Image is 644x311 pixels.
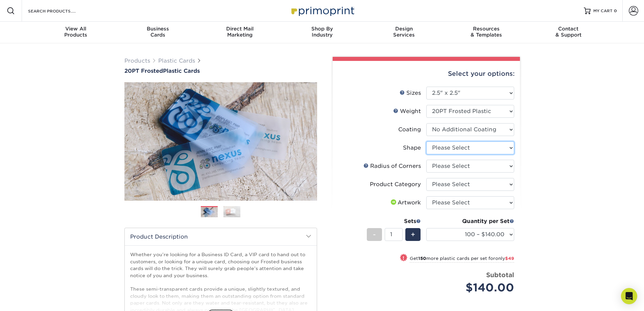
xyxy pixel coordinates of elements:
div: Open Intercom Messenger [621,288,637,304]
iframe: Google Customer Reviews [2,290,57,309]
div: Weight [393,107,421,115]
span: 0 [614,8,617,13]
span: Design [363,26,445,32]
span: Direct Mail [199,26,281,32]
div: Sets [367,217,421,225]
div: Select your options: [338,61,515,87]
span: Shop By [281,26,363,32]
span: Business [117,26,199,32]
div: Products [35,26,117,38]
div: Cards [117,26,199,38]
div: & Support [527,26,610,38]
a: View AllProducts [35,22,117,43]
span: ! [403,254,404,262]
span: $49 [505,256,514,261]
div: Sizes [400,89,421,97]
span: Contact [527,26,610,32]
strong: Subtotal [486,271,514,279]
div: $140.00 [431,280,514,296]
a: Contact& Support [527,22,610,43]
input: SEARCH PRODUCTS..... [27,7,93,15]
a: DesignServices [363,22,445,43]
span: only [495,256,514,261]
img: Plastic Cards 02 [223,206,240,218]
a: 20PT FrostedPlastic Cards [124,68,317,74]
h1: Plastic Cards [124,68,317,74]
div: Coating [398,126,421,134]
span: Resources [445,26,527,32]
div: Radius of Corners [363,162,421,170]
span: + [411,229,415,240]
h2: Product Description [125,228,317,245]
div: Artwork [389,199,421,207]
div: Shape [403,144,421,152]
span: View All [35,26,117,32]
a: Resources& Templates [445,22,527,43]
a: Direct MailMarketing [199,22,281,43]
span: 20PT Frosted [124,68,163,74]
img: Primoprint [288,3,356,18]
div: Industry [281,26,363,38]
div: Quantity per Set [426,217,514,225]
small: Get more plastic cards per set for [410,256,514,263]
div: Services [363,26,445,38]
img: 20PT Frosted 01 [124,75,317,208]
a: Shop ByIndustry [281,22,363,43]
a: Products [124,58,150,64]
img: Plastic Cards 01 [201,206,218,218]
a: Plastic Cards [158,58,195,64]
div: & Templates [445,26,527,38]
a: BusinessCards [117,22,199,43]
strong: 150 [418,256,426,261]
span: MY CART [593,8,613,14]
div: Marketing [199,26,281,38]
span: - [373,229,376,240]
div: Product Category [370,180,421,188]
